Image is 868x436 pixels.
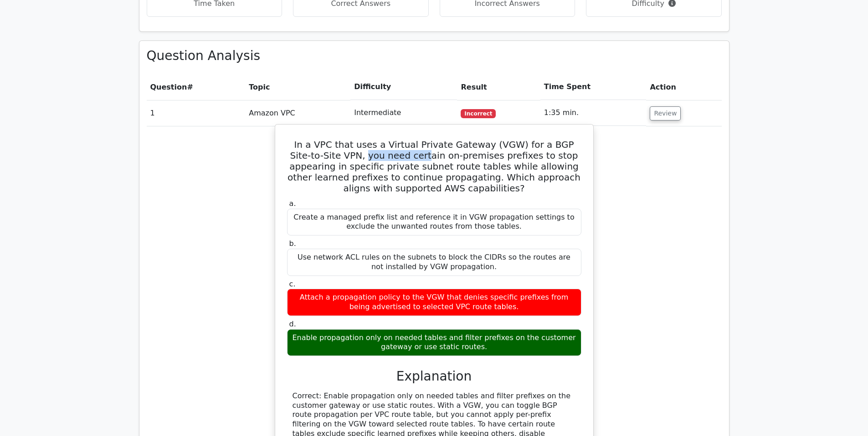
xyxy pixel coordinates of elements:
[147,74,246,100] th: #
[350,74,457,100] th: Difficulty
[286,139,582,194] h5: In a VPC that uses a Virtual Private Gateway (VGW) for a BGP Site-to-Site VPN, you need certain o...
[540,100,647,126] td: 1:35 min.
[293,369,576,384] h3: Explanation
[650,106,681,120] button: Review
[289,239,296,248] span: b.
[147,100,246,126] td: 1
[461,109,496,118] span: Incorrect
[245,74,350,100] th: Topic
[150,83,187,91] span: Question
[457,74,540,100] th: Result
[646,74,721,100] th: Action
[540,74,647,100] th: Time Spent
[147,48,722,64] h3: Question Analysis
[287,249,581,276] div: Use network ACL rules on the subnets to block the CIDRs so the routes are not installed by VGW pr...
[245,100,350,126] td: Amazon VPC
[287,329,581,356] div: Enable propagation only on needed tables and filter prefixes on the customer gateway or use stati...
[289,320,296,328] span: d.
[289,280,296,288] span: c.
[287,209,581,236] div: Create a managed prefix list and reference it in VGW propagation settings to exclude the unwanted...
[289,199,296,208] span: a.
[350,100,457,126] td: Intermediate
[287,289,581,316] div: Attach a propagation policy to the VGW that denies specific prefixes from being advertised to sel...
